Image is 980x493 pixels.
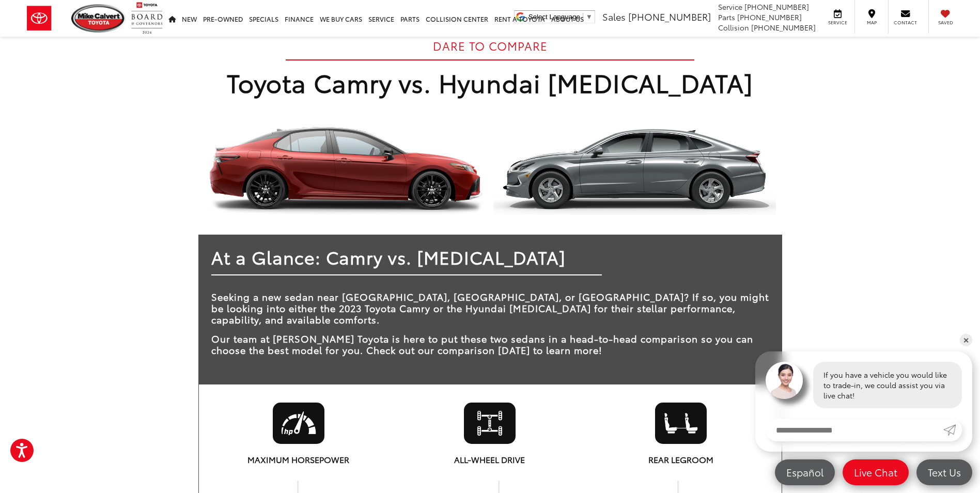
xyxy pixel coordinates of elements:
[894,19,917,26] span: Contact
[737,12,802,22] span: [PHONE_NUMBER]
[203,104,485,215] img: Toyota Camry
[602,10,626,23] span: Sales
[916,459,972,485] a: Text Us
[211,248,769,275] div: At a Glance: Camry vs. [MEDICAL_DATA]
[934,19,957,26] span: Saved
[826,19,849,26] span: Service
[464,403,516,444] img: ALL-WHEEL DRIVE
[923,466,966,479] span: Text Us
[198,39,782,60] div: DARE TO COMPARE
[943,419,962,441] a: Submit
[751,22,816,33] span: [PHONE_NUMBER]
[849,466,903,479] span: Live Chat
[211,333,769,356] p: Our team at [PERSON_NAME] Toyota is here to put these two sedans in a head-to-head comparison so ...
[655,403,707,444] img: REAR LEGROOM
[454,454,525,464] p: ALL-WHEEL DRIVE
[775,459,835,485] a: Español
[493,104,776,215] img: Hyundai Sonata
[628,10,711,23] span: [PHONE_NUMBER]
[813,362,962,408] div: If you have a vehicle you would like to trade-in, we could assist you via live chat!
[718,22,749,33] span: Collision
[781,466,829,479] span: Español
[843,459,909,485] a: Live Chat
[718,2,742,12] span: Service
[273,403,324,444] img: MAXIMUM HORSEPOWER
[586,13,593,21] span: ▼
[766,419,943,441] input: Enter your message
[211,291,769,325] p: Seeking a new sedan near [GEOGRAPHIC_DATA], [GEOGRAPHIC_DATA], or [GEOGRAPHIC_DATA]? If so, you m...
[744,2,809,12] span: [PHONE_NUMBER]
[71,4,126,33] img: Mike Calvert Toyota
[718,12,735,22] span: Parts
[247,454,349,464] p: MAXIMUM HORSEPOWER
[198,68,782,95] div: Toyota Camry vs. Hyundai [MEDICAL_DATA]
[648,454,713,464] p: REAR LEGROOM
[860,19,883,26] span: Map
[766,362,803,399] img: Agent profile photo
